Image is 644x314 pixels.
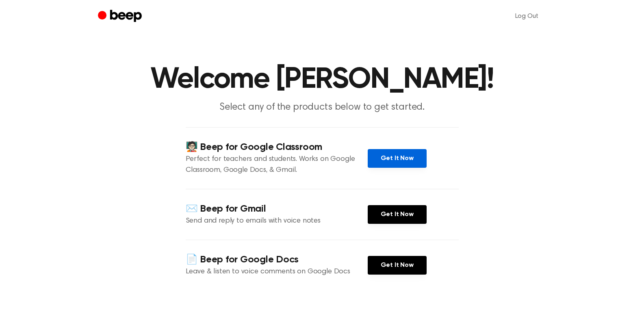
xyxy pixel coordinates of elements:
h4: 🧑🏻‍🏫 Beep for Google Classroom [186,141,368,154]
a: Beep [98,9,144,24]
p: Send and reply to emails with voice notes [186,216,368,227]
h4: 📄 Beep for Google Docs [186,253,368,266]
a: Get It Now [368,149,427,168]
h4: ✉️ Beep for Gmail [186,202,368,216]
h1: Welcome [PERSON_NAME]! [114,65,530,94]
a: Get It Now [368,205,427,224]
a: Get It Now [368,256,427,275]
p: Select any of the products below to get started. [166,101,478,114]
a: Log Out [507,6,546,26]
p: Leave & listen to voice comments on Google Docs [186,266,368,277]
p: Perfect for teachers and students. Works on Google Classroom, Google Docs, & Gmail. [186,154,368,176]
